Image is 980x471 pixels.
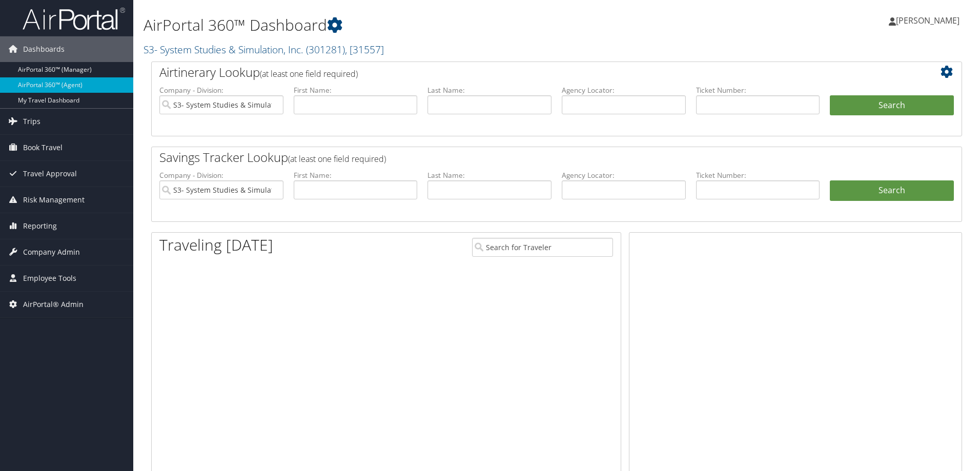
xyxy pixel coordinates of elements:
span: [PERSON_NAME] [896,15,959,26]
h2: Savings Tracker Lookup [159,149,886,166]
span: Dashboards [23,36,65,62]
label: Company - Division: [159,170,283,180]
span: Trips [23,109,40,134]
span: ( 301281 ) [306,43,345,56]
span: Travel Approval [23,161,77,187]
label: Last Name: [427,85,552,95]
label: Agency Locator: [562,170,686,180]
label: Last Name: [427,170,552,180]
a: S3- System Studies & Simulation, Inc. [144,43,384,56]
a: Search [830,180,954,201]
label: Ticket Number: [696,170,820,180]
input: Search for Traveler [472,238,613,257]
label: First Name: [294,170,418,180]
span: Company Admin [23,239,80,265]
h1: Traveling [DATE] [159,234,273,256]
label: Agency Locator: [562,85,686,95]
span: , [ 31557 ] [345,43,384,56]
span: Reporting [23,213,57,239]
h2: Airtinerary Lookup [159,64,886,81]
button: Search [830,95,954,116]
img: airportal-logo.png [23,7,125,31]
a: [PERSON_NAME] [889,5,970,36]
h1: AirPortal 360™ Dashboard [144,14,695,36]
span: AirPortal® Admin [23,292,84,317]
input: search accounts [159,180,283,199]
span: Risk Management [23,187,85,213]
span: (at least one field required) [288,153,386,165]
span: (at least one field required) [260,68,358,79]
label: Company - Division: [159,85,283,95]
span: Employee Tools [23,265,76,291]
label: First Name: [294,85,418,95]
label: Ticket Number: [696,85,820,95]
span: Book Travel [23,135,63,160]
